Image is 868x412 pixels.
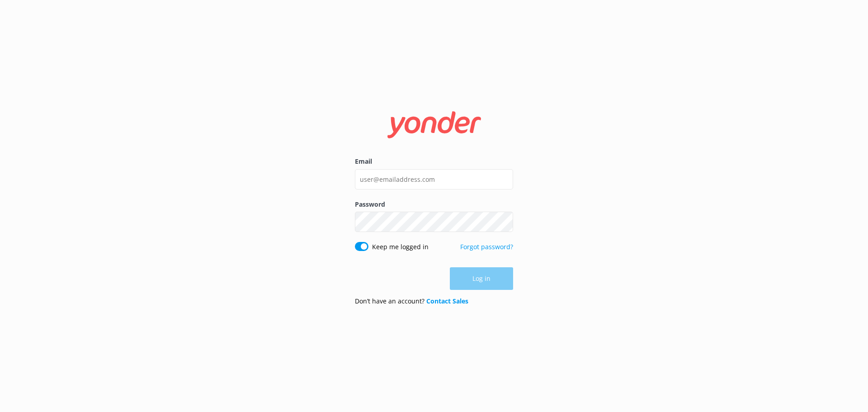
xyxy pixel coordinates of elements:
input: user@emailaddress.com [355,169,513,189]
a: Forgot password? [460,242,513,251]
a: Contact Sales [426,297,468,305]
button: Show password [495,213,513,231]
label: Password [355,199,513,209]
p: Don’t have an account? [355,296,468,306]
label: Keep me logged in [372,242,429,252]
label: Email [355,156,513,166]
